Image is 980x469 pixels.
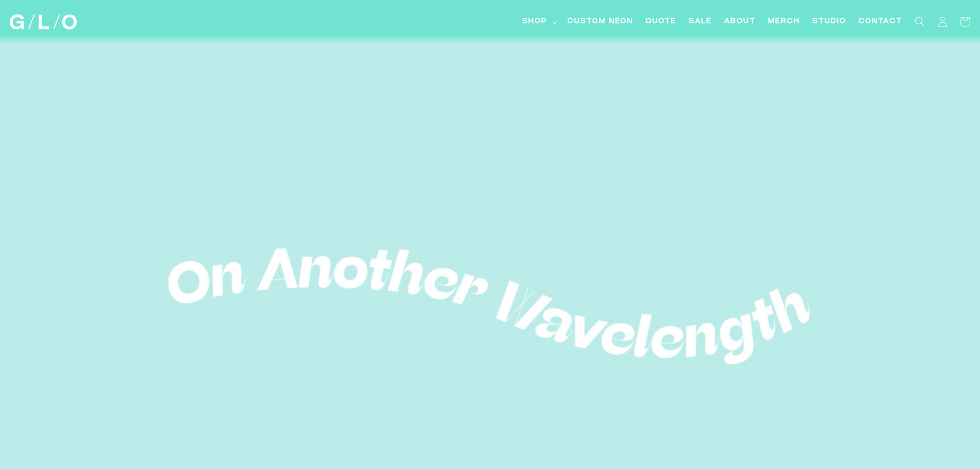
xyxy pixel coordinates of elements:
span: Quote [646,16,676,27]
span: Custom Neon [567,16,633,27]
span: Merch [768,16,800,27]
a: About [718,10,762,33]
a: GLO Studio [6,11,81,33]
a: SALE [683,10,718,33]
span: Shop [522,16,547,27]
a: Studio [806,10,852,33]
span: SALE [689,16,712,27]
a: Quote [639,10,683,33]
a: Merch [762,10,806,33]
span: Contact [859,16,902,27]
summary: Shop [516,10,561,33]
a: Contact [852,10,908,33]
span: Studio [812,16,846,27]
img: GLO Studio [10,14,77,29]
a: Custom Neon [561,10,639,33]
span: About [724,16,756,27]
summary: Search [908,10,931,33]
